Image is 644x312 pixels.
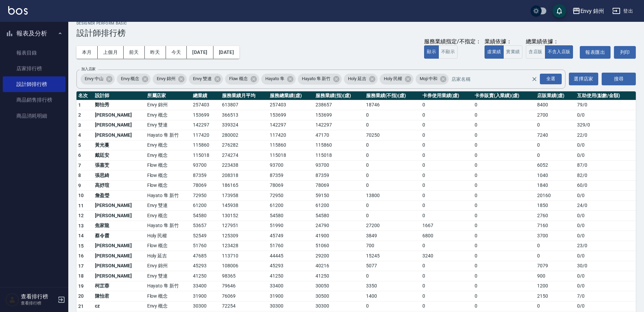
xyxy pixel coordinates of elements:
[76,28,636,38] h3: 設計師排行榜
[220,271,268,281] td: 98365
[145,211,191,221] td: Envy 概念
[473,180,536,191] td: 0
[535,170,575,181] td: 1040
[3,108,66,124] a: 商品消耗明細
[575,130,636,140] td: 22 / 0
[93,110,145,120] td: [PERSON_NAME]
[191,191,220,201] td: 72950
[364,200,421,211] td: 0
[314,170,364,181] td: 87359
[78,273,84,279] span: 18
[364,130,421,140] td: 70250
[473,130,536,140] td: 0
[21,300,56,306] p: 查看排行榜
[575,211,636,221] td: 0 / 0
[473,200,536,211] td: 0
[78,223,84,228] span: 13
[344,74,378,85] div: Holy 延吉
[145,281,191,291] td: Hayato 隼 新竹
[421,251,473,261] td: 3240
[473,221,536,231] td: 0
[191,211,220,221] td: 54580
[213,46,239,59] button: [DATE]
[145,120,191,130] td: Envy 雙連
[191,231,220,241] td: 52549
[21,293,56,300] h5: 查看排行榜
[261,74,296,85] div: Hayato 隼
[473,170,536,181] td: 0
[93,231,145,241] td: 蔡令霞
[314,91,364,100] th: 服務業績(指)(虛)
[5,293,19,307] img: Person
[220,160,268,170] td: 223438
[535,271,575,281] td: 900
[364,160,421,170] td: 0
[364,221,421,231] td: 27200
[93,91,145,100] th: 設計師
[220,170,268,181] td: 208318
[220,110,268,120] td: 366513
[189,74,223,85] div: Envy 雙連
[314,110,364,120] td: 153699
[364,231,421,241] td: 3849
[268,261,314,271] td: 45293
[93,261,145,271] td: [PERSON_NAME]
[191,271,220,281] td: 41250
[153,75,180,82] span: Envy 錦州
[220,261,268,271] td: 108006
[314,160,364,170] td: 93700
[438,45,458,59] button: 不顯示
[473,241,536,251] td: 0
[145,160,191,170] td: Flow 概念
[220,200,268,211] td: 145938
[220,231,268,241] td: 125309
[191,130,220,140] td: 117420
[268,180,314,191] td: 78069
[191,140,220,150] td: 115860
[535,211,575,221] td: 2760
[421,180,473,191] td: 0
[526,38,576,45] div: 總業績依據：
[535,140,575,150] td: 0
[93,281,145,291] td: 柯芷蓉
[268,140,314,150] td: 115860
[145,251,191,261] td: Holy 延吉
[145,231,191,241] td: Holy 民權
[575,251,636,261] td: 0 / 0
[268,200,314,211] td: 61200
[220,251,268,261] td: 113710
[364,191,421,201] td: 13800
[78,122,81,128] span: 3
[364,150,421,161] td: 0
[575,261,636,271] td: 30 / 0
[473,91,536,100] th: 卡券販賣(入業績)(虛)
[473,261,536,271] td: 0
[153,74,187,85] div: Envy 錦州
[117,75,144,82] span: Envy 概念
[78,263,84,269] span: 17
[220,211,268,221] td: 130152
[421,191,473,201] td: 0
[81,66,96,72] label: 加入店家
[473,140,536,150] td: 0
[364,140,421,150] td: 0
[421,91,473,100] th: 卡券使用業績(虛)
[78,203,84,208] span: 11
[78,303,84,309] span: 21
[78,183,81,188] span: 9
[421,130,473,140] td: 0
[191,241,220,251] td: 51760
[268,120,314,130] td: 142297
[421,100,473,110] td: 0
[78,152,81,158] span: 6
[268,251,314,261] td: 44445
[570,4,607,18] button: Envy 錦州
[220,241,268,251] td: 123428
[78,102,81,108] span: 1
[166,46,187,59] button: 今天
[526,45,545,59] button: 含店販
[575,140,636,150] td: 0 / 0
[191,150,220,161] td: 115018
[78,193,84,198] span: 10
[225,75,252,82] span: Flow 概念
